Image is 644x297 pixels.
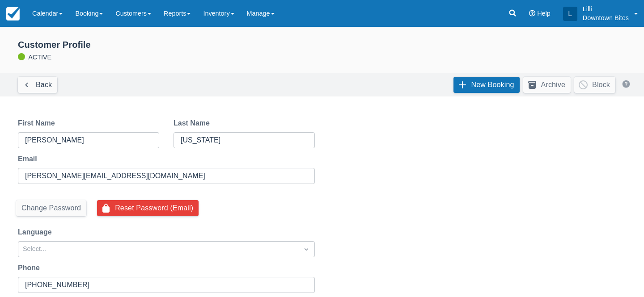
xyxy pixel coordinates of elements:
[583,13,629,22] p: Downtown Bites
[453,77,520,93] a: New Booking
[18,118,59,129] label: First Name
[537,10,551,17] span: Help
[97,200,199,216] button: Reset Password (Email)
[302,245,311,254] span: Dropdown icon
[23,244,294,254] div: Select...
[18,227,55,238] label: Language
[16,200,86,216] button: Change Password
[574,77,615,93] button: Block
[563,7,577,21] div: L
[529,10,535,17] i: Help
[18,77,57,93] a: Back
[7,39,637,63] div: ACTIVE
[18,39,637,50] div: Customer Profile
[6,7,20,21] img: checkfront-main-nav-mini-logo.png
[18,154,41,164] label: Email
[174,118,213,129] label: Last Name
[18,263,43,273] label: Phone
[523,77,571,93] button: Archive
[583,4,629,13] p: Lilli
